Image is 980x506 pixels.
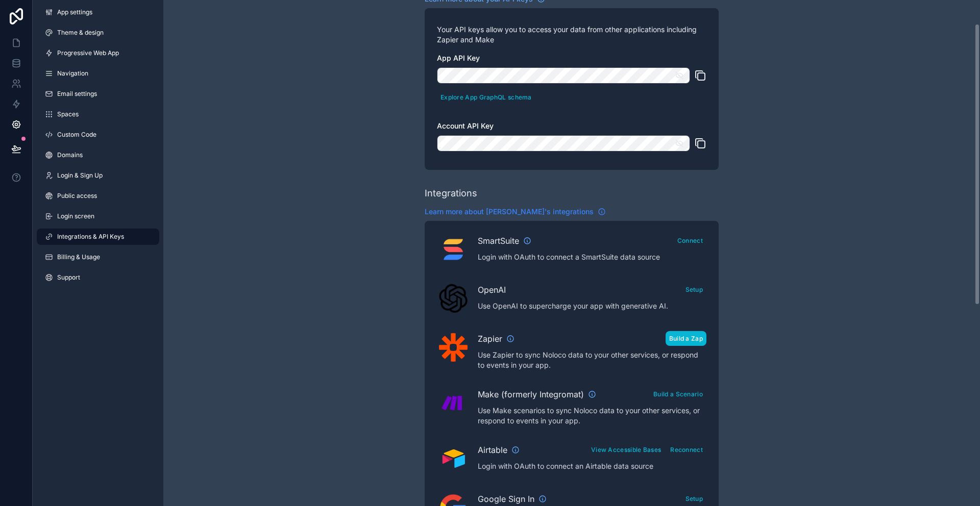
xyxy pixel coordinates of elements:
a: Build a Zap [666,333,706,343]
span: Public access [57,192,97,200]
p: Use OpenAI to supercharge your app with generative AI. [478,301,706,311]
span: Zapier [478,333,502,345]
p: Login with OAuth to connect an Airtable data source [478,461,706,471]
p: Your API keys allow you to access your data from other applications including Zapier and Make [437,24,706,45]
button: Connect [674,233,706,248]
a: Public access [37,188,159,204]
span: Account API Key [437,121,494,130]
p: Use Zapier to sync Noloco data to your other services, or respond to events in your app. [478,350,706,370]
span: Progressive Web App [57,49,119,57]
button: Explore App GraphQL schema [437,90,535,105]
span: App API Key [437,54,480,62]
a: Integrations & API Keys [37,229,159,245]
span: Learn more about [PERSON_NAME]'s integrations [425,207,594,217]
a: Learn more about [PERSON_NAME]'s integrations [425,207,606,217]
img: Make (formerly Integromat) [439,389,468,417]
span: Spaces [57,110,79,118]
span: Google Sign In [478,493,534,505]
img: Airtable [439,449,468,468]
a: Email settings [37,86,159,102]
a: Progressive Web App [37,45,159,61]
img: SmartSuite [439,235,468,264]
span: Theme & design [57,29,104,37]
a: Theme & design [37,24,159,41]
span: SmartSuite [478,235,519,247]
span: Custom Code [57,131,96,139]
span: Navigation [57,69,88,78]
a: Domains [37,147,159,163]
img: OpenAI [439,284,468,313]
span: Billing & Usage [57,253,100,261]
span: OpenAI [478,284,506,296]
button: View Accessible Bases [587,442,665,457]
span: Make (formerly Integromat) [478,388,584,400]
a: Login screen [37,208,159,224]
div: Integrations [425,186,477,200]
a: Setup [682,284,707,294]
button: Setup [682,491,707,506]
button: Reconnect [667,442,706,457]
a: Custom Code [37,127,159,143]
a: Explore App GraphQL schema [437,91,535,102]
p: Use Make scenarios to sync Noloco data to your other services, or respond to events in your app. [478,406,706,426]
a: Spaces [37,106,159,122]
a: Connect [674,235,706,245]
span: App settings [57,8,92,16]
a: Support [37,269,159,286]
a: Login & Sign Up [37,167,159,184]
a: Setup [682,493,707,503]
a: Navigation [37,65,159,82]
a: App settings [37,4,159,20]
a: Reconnect [667,444,706,454]
span: Email settings [57,90,97,98]
img: Zapier [439,333,468,362]
a: View Accessible Bases [587,444,665,454]
button: Setup [682,282,707,297]
span: Support [57,273,80,282]
p: Login with OAuth to connect a SmartSuite data source [478,252,706,262]
span: Integrations & API Keys [57,233,124,241]
a: Billing & Usage [37,249,159,265]
button: Build a Zap [666,331,706,346]
span: Login screen [57,212,94,220]
span: Airtable [478,444,507,456]
button: Build a Scenario [650,387,706,401]
span: Login & Sign Up [57,171,103,180]
a: Build a Scenario [650,388,706,398]
span: Domains [57,151,83,159]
